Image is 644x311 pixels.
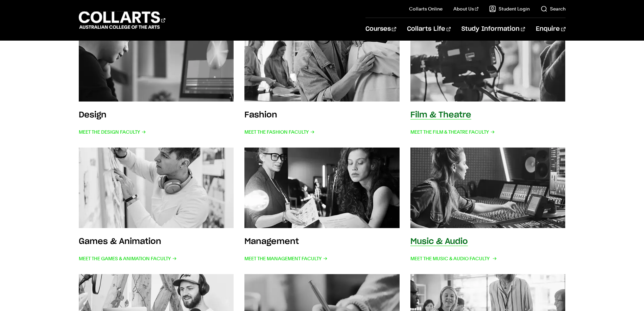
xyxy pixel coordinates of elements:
div: Go to homepage [79,10,165,30]
h3: Fashion [244,111,277,119]
a: Student Login [489,5,530,12]
span: Meet the Film & Theatre Faculty [410,127,495,137]
a: Design Meet the Design Faculty [79,21,234,137]
h3: Design [79,111,106,119]
a: Study Information [461,18,525,40]
a: Search [541,5,566,12]
h3: Film & Theatre [410,111,471,119]
a: Games & Animation Meet the Games & Animation Faculty [79,148,234,263]
span: Meet the Fashion Faculty [244,127,315,137]
h3: Games & Animation [79,238,161,246]
a: Enquire [536,18,565,40]
a: About Us [453,5,478,12]
h3: Music & Audio [410,238,468,246]
a: Music & Audio Meet the Music & Audio Faculty [410,148,566,263]
span: Meet the Music & Audio Faculty [410,254,496,263]
span: Meet the Games & Animation Faculty [79,254,177,263]
a: Collarts Online [409,5,443,12]
span: Meet the Management Faculty [244,254,328,263]
a: Film & Theatre Meet the Film & Theatre Faculty [410,21,566,137]
h3: Management [244,238,299,246]
a: Courses [365,18,396,40]
a: Management Meet the Management Faculty [244,148,400,263]
span: Meet the Design Faculty [79,127,146,137]
a: Fashion Meet the Fashion Faculty [244,21,400,137]
a: Collarts Life [407,18,451,40]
